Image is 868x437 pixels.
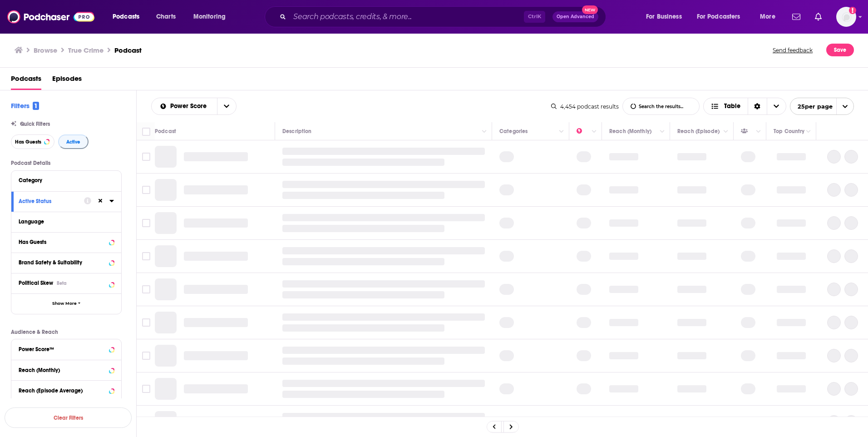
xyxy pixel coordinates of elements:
[19,177,108,184] div: Category
[52,301,77,306] span: Show More
[113,10,139,23] span: Podcasts
[19,174,114,186] button: Category
[19,216,114,227] button: Language
[19,236,114,248] button: Has Guests
[19,277,114,288] button: Political SkewBeta
[19,259,106,266] div: Brand Safety & Suitability
[19,198,78,204] div: Active Status
[19,195,84,207] button: Active Status
[142,153,150,161] span: Toggle select row
[770,44,815,56] button: Send feedback
[170,103,210,109] span: Power Score
[703,98,786,115] button: Choose View
[142,318,150,327] span: Toggle select row
[640,10,693,24] button: open menu
[5,407,132,428] button: Clear Filters
[58,134,89,149] button: Active
[479,126,490,137] button: Column Actions
[646,10,682,23] span: For Business
[106,10,151,24] button: open menu
[34,46,57,55] a: Browse
[142,252,150,260] span: Toggle select row
[741,126,754,137] div: Has Guests
[193,10,226,23] span: Monitoring
[150,10,181,24] a: Charts
[142,352,150,360] span: Toggle select row
[19,364,114,375] button: Reach (Monthly)
[155,126,176,137] div: Podcast
[11,293,121,314] button: Show More
[789,9,804,25] a: Show notifications dropdown
[753,126,764,137] button: Column Actions
[836,7,856,27] span: Logged in as SkyHorsePub35
[677,126,720,137] div: Reach (Episode)
[790,98,854,115] button: open menu
[57,280,67,286] div: Beta
[151,98,237,115] h2: Choose List sort
[142,285,150,293] span: Toggle select row
[724,103,740,109] span: Table
[790,99,833,114] span: 25 per page
[19,218,108,225] div: Language
[19,346,106,353] div: Power Score™
[609,126,651,137] div: Reach (Monthly)
[836,7,856,27] button: Show profile menu
[7,8,94,25] img: Podchaser - Follow, Share and Rate Podcasts
[290,10,524,24] input: Search podcasts, credits, & more...
[499,126,528,137] div: Categories
[19,387,106,394] div: Reach (Episode Average)
[20,121,50,127] span: Quick Filters
[66,139,80,144] span: Active
[754,10,787,24] button: open menu
[826,44,854,56] button: Save
[156,10,176,23] span: Charts
[836,7,856,27] img: User Profile
[19,257,114,268] button: Brand Safety & Suitability
[19,367,106,373] div: Reach (Monthly)
[551,103,619,110] div: 4,454 podcast results
[524,11,545,23] span: Ctrl K
[11,134,54,149] button: Has Guests
[11,329,122,335] p: Audience & Reach
[114,46,142,55] h3: Podcast
[19,239,106,245] div: Has Guests
[52,71,82,90] a: Episodes
[774,126,804,137] div: Top Country
[803,126,814,137] button: Column Actions
[217,98,236,114] button: open menu
[142,219,150,227] span: Toggle select row
[811,9,825,25] a: Show notifications dropdown
[577,126,589,137] div: Power Score
[720,126,731,137] button: Column Actions
[11,160,122,166] p: Podcast Details
[152,103,217,109] button: open menu
[33,102,39,110] span: 1
[15,139,41,144] span: Has Guests
[748,98,767,114] div: Sort Direction
[282,126,311,137] div: Description
[589,126,600,137] button: Column Actions
[19,280,53,286] span: Political Skew
[19,343,114,354] button: Power Score™
[849,7,856,14] svg: Add a profile image
[657,126,668,137] button: Column Actions
[556,126,567,137] button: Column Actions
[760,10,775,23] span: More
[187,10,237,24] button: open menu
[68,46,104,55] h1: True Crime
[19,384,114,396] button: Reach (Episode Average)
[273,6,615,27] div: Search podcasts, credits, & more...
[142,186,150,194] span: Toggle select row
[557,15,594,19] span: Open Advanced
[582,5,598,14] span: New
[691,10,754,24] button: open menu
[552,11,598,22] button: Open AdvancedNew
[11,71,41,90] a: Podcasts
[697,10,740,23] span: For Podcasters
